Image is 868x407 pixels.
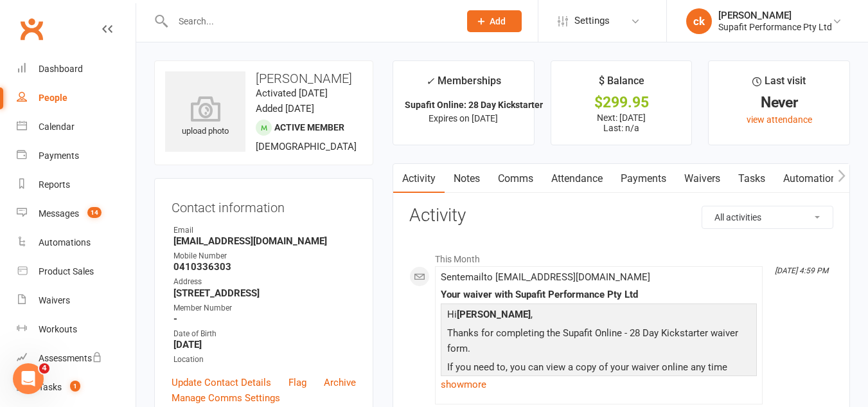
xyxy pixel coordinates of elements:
p: Hi , [444,307,754,325]
iframe: Intercom live chat [13,363,44,394]
span: Settings [574,6,610,35]
span: Add [490,16,506,26]
a: Attendance [542,164,612,194]
span: Active member [274,122,344,132]
strong: 0410336303 [173,261,356,273]
a: Automations [17,228,136,257]
div: Workouts [39,324,77,334]
a: Activity [393,164,445,194]
li: This Month [409,246,833,266]
div: Your waiver with Supafit Performance Pty Ltd [441,289,757,300]
p: Next: [DATE] Last: n/a [563,113,680,133]
a: Tasks 1 [17,373,136,402]
a: Messages 14 [17,199,136,228]
div: Waivers [39,295,70,305]
a: Tasks [729,164,774,194]
a: Workouts [17,315,136,344]
div: Date of Birth [173,328,356,340]
a: Calendar [17,113,136,141]
p: If you need to, you can view a copy of your waiver online any time using the link below: [444,359,754,393]
div: Calendar [39,122,75,132]
span: [DEMOGRAPHIC_DATA] [256,141,357,152]
strong: - [173,313,356,325]
a: Automations [774,164,851,194]
div: Location [173,354,356,366]
span: 1 [70,381,80,392]
div: upload photo [165,96,245,138]
span: 14 [87,207,102,218]
i: ✓ [426,75,434,87]
div: Mobile Number [173,250,356,262]
div: Messages [39,208,79,219]
time: Activated [DATE] [256,87,328,99]
input: Search... [169,12,450,30]
a: Dashboard [17,55,136,84]
div: Automations [39,237,91,248]
a: Waivers [17,286,136,315]
div: Memberships [426,73,501,96]
a: Archive [324,375,356,390]
strong: Supafit Online: 28 Day Kickstarter [405,100,543,110]
a: Payments [612,164,675,194]
button: Add [467,10,522,32]
a: People [17,84,136,113]
h3: Activity [409,206,833,226]
time: Added [DATE] [256,103,314,114]
div: Tasks [39,382,62,392]
strong: [STREET_ADDRESS] [173,287,356,299]
div: $299.95 [563,96,680,109]
div: Product Sales [39,266,94,276]
a: view attendance [747,114,812,125]
a: show more [441,375,757,393]
div: Supafit Performance Pty Ltd [718,21,832,33]
span: Sent email to [EMAIL_ADDRESS][DOMAIN_NAME] [441,271,650,283]
h3: Contact information [172,195,356,215]
div: Address [173,276,356,288]
div: [PERSON_NAME] [718,10,832,21]
div: Payments [39,150,79,161]
strong: [EMAIL_ADDRESS][DOMAIN_NAME] [173,235,356,247]
div: Assessments [39,353,102,363]
a: Waivers [675,164,729,194]
h3: [PERSON_NAME] [165,71,362,86]
a: Assessments [17,344,136,373]
div: Never [720,96,838,109]
a: Product Sales [17,257,136,286]
div: ck [686,8,712,34]
a: Payments [17,141,136,170]
div: Member Number [173,302,356,314]
span: 4 [39,363,49,374]
div: Email [173,224,356,237]
p: Thanks for completing the Supafit Online - 28 Day Kickstarter waiver form. [444,325,754,359]
strong: [DATE] [173,339,356,350]
a: Notes [445,164,489,194]
strong: [PERSON_NAME] [457,309,531,320]
div: Reports [39,179,70,190]
i: [DATE] 4:59 PM [775,266,828,275]
span: Expires on [DATE] [429,113,498,123]
a: Clubworx [15,13,48,45]
div: Dashboard [39,64,83,74]
a: Update Contact Details [172,375,271,390]
div: $ Balance [599,73,644,96]
a: Flag [288,375,306,390]
div: People [39,93,67,103]
a: Reports [17,170,136,199]
a: Manage Comms Settings [172,390,280,406]
a: Comms [489,164,542,194]
div: Last visit [752,73,806,96]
